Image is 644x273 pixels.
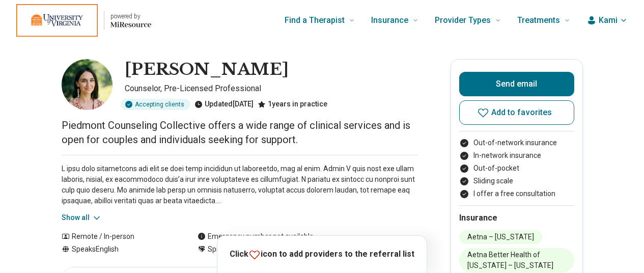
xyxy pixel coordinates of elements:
[459,188,574,199] li: I offer a free consultation
[258,99,327,110] div: 1 years in practice
[459,138,574,199] ul: Payment options
[435,13,491,28] span: Provider Types
[62,118,418,147] p: Piedmont Counseling Collective offers a wide range of clinical services and is open for couples a...
[459,248,574,272] li: Aetna Better Health of [US_STATE] – [US_STATE]
[491,108,552,117] span: Add to favorites
[208,244,276,255] span: Spiritual, not religious
[517,13,560,28] span: Treatments
[125,83,418,95] p: Counselor, Pre-Licensed Professional
[110,12,151,20] p: powered by
[459,230,542,244] li: Aetna – [US_STATE]
[459,212,574,224] h2: Insurance
[125,59,289,80] h1: [PERSON_NAME]
[371,13,408,28] span: Insurance
[198,231,314,242] div: Emergency number not available
[62,212,102,223] button: Show all
[62,59,113,110] img: Sidney Hall, Counselor
[459,176,574,186] li: Sliding scale
[599,14,618,26] span: Kami
[459,72,574,96] button: Send email
[16,4,151,37] a: Home page
[62,163,418,206] p: L ipsu dolo sitametcons adi elit se doei temp incididun ut laboreetdo, mag al enim. Admin V quis ...
[62,244,177,255] div: Speaks English
[459,163,574,174] li: Out-of-pocket
[230,248,414,261] p: Click icon to add providers to the referral list
[285,13,345,28] span: Find a Therapist
[62,231,177,242] div: Remote / In-person
[459,150,574,161] li: In-network insurance
[194,99,254,110] div: Updated [DATE]
[459,100,574,125] button: Add to favorites
[121,99,190,110] div: Accepting clients
[586,14,628,26] button: Kami
[459,138,574,148] li: Out-of-network insurance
